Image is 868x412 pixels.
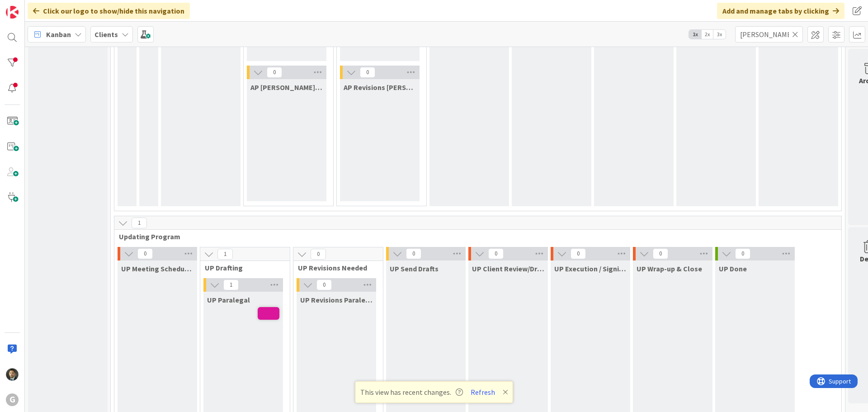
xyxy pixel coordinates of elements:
[735,26,803,43] input: Quick Filter...
[713,30,726,39] span: 3x
[217,249,233,260] span: 1
[316,279,332,290] span: 0
[207,295,250,304] span: UP Paralegal
[132,218,147,228] span: 1
[554,264,627,273] span: UP Execution / Signing
[689,30,701,39] span: 1x
[19,1,41,12] span: Support
[344,83,416,92] span: AP Revisions Brad/Jonas
[298,263,372,272] span: UP Revisions Needed
[360,387,463,398] span: This view has recent changes.
[119,232,830,241] span: Updating Program
[28,3,190,19] div: Click our logo to show/hide this navigation
[735,248,750,259] span: 0
[571,248,586,259] span: 0
[717,3,844,19] div: Add and manage tabs by clicking
[267,67,282,78] span: 0
[653,248,668,259] span: 0
[467,386,498,398] button: Refresh
[205,263,278,272] span: UP Drafting
[637,264,702,273] span: UP Wrap-up & Close
[6,393,19,406] div: G
[250,83,323,92] span: AP Brad/Jonas
[390,264,439,273] span: UP Send Drafts
[121,264,193,273] span: UP Meeting Scheduled
[223,279,239,290] span: 1
[719,264,747,273] span: UP Done
[360,67,375,78] span: 0
[6,368,19,381] img: CG
[701,30,713,39] span: 2x
[137,248,153,259] span: 0
[488,248,504,259] span: 0
[472,264,544,273] span: UP Client Review/Draft Review Meeting
[94,30,118,39] b: Clients
[406,248,421,259] span: 0
[46,29,71,40] span: Kanban
[311,249,326,260] span: 0
[300,295,373,304] span: UP Revisions Paralegal
[6,6,19,19] img: Visit kanbanzone.com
